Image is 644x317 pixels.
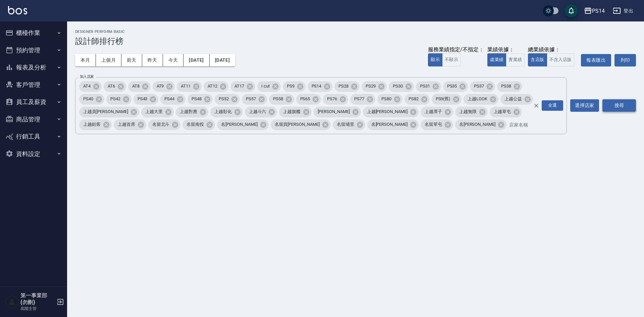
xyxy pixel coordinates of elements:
[3,128,64,145] button: 行銷工具
[547,53,575,66] button: 不含入店販
[141,107,174,117] div: 上越大里
[389,83,407,90] span: PS30
[160,96,178,102] span: PS44
[279,108,305,115] span: 上越旗艦
[581,4,607,18] button: PS14
[176,108,201,115] span: 上越對應
[121,54,142,66] button: 前天
[153,83,168,90] span: AT9
[421,119,453,130] div: 名留草屯
[148,121,174,128] span: 名留北斗
[389,81,414,92] div: PS30
[377,96,395,102] span: PS80
[455,108,481,115] span: 上越無限
[183,54,209,66] button: [DATE]
[296,94,321,105] div: PS65
[506,53,525,66] button: 實業績
[334,81,360,92] div: PS28
[323,94,348,105] div: PS76
[464,96,491,102] span: 上越LOOK
[497,81,522,92] div: PS38
[75,54,96,66] button: 本月
[416,81,441,92] div: PS31
[257,83,274,90] span: I cut
[490,107,522,117] div: 上越草屯
[283,81,306,92] div: PS9
[128,83,144,90] span: AT8
[314,107,361,117] div: [PERSON_NAME]
[464,94,498,105] div: 上越LOOK
[3,24,64,42] button: 櫃檯作業
[177,81,202,92] div: AT11
[182,119,215,130] div: 名留南投
[20,306,55,312] p: 高階主管
[271,121,324,128] span: 名留員[PERSON_NAME]
[3,111,64,128] button: 商品管理
[80,74,94,79] label: 加入店家
[79,81,102,92] div: AT4
[470,83,488,90] span: PS37
[428,46,484,53] div: 服務業績指定/不指定：
[455,119,506,130] div: 名[PERSON_NAME]
[3,42,64,59] button: 預約管理
[269,96,287,102] span: PS58
[283,83,299,90] span: PS9
[106,96,124,102] span: PS42
[528,53,547,66] button: 含店販
[204,83,221,90] span: AT12
[245,107,277,117] div: 上越斗六
[3,76,64,94] button: 客戶管理
[350,96,368,102] span: PS77
[507,119,545,130] input: 店家名稱
[79,83,95,90] span: AT4
[362,81,387,92] div: PS29
[79,119,112,130] div: 上越鉑客
[614,54,636,66] button: 列印
[187,94,213,105] div: PS48
[428,53,442,66] button: 顯示
[532,101,541,110] button: Clear
[230,83,248,90] span: AT17
[487,53,506,66] button: 虛業績
[75,30,636,34] h2: Designer Perform Basic
[257,81,281,92] div: I cut
[20,292,55,306] h5: 第一事業部 (勿刪)
[602,99,636,112] button: 搜尋
[565,4,578,17] button: save
[104,83,119,90] span: AT6
[75,37,636,46] h3: 設計師排行榜
[245,108,270,115] span: 上越斗六
[230,81,255,92] div: AT17
[500,96,526,102] span: 上越公益
[500,94,533,105] div: 上越公益
[5,295,19,309] img: Person
[455,121,499,128] span: 名[PERSON_NAME]
[79,121,105,128] span: 上越鉑客
[142,54,163,66] button: 昨天
[581,54,611,66] a: 報表匯出
[242,94,267,105] div: PS57
[187,96,206,102] span: PS48
[308,81,333,92] div: PS14
[271,119,331,130] div: 名留員[PERSON_NAME]
[217,121,261,128] span: 名[PERSON_NAME]
[79,107,139,117] div: 上越員[PERSON_NAME]
[334,83,353,90] span: PS28
[490,108,515,115] span: 上越草屯
[470,81,495,92] div: PS37
[363,107,419,117] div: 上越[PERSON_NAME]
[210,54,235,66] button: [DATE]
[3,93,64,111] button: 員工及薪資
[432,96,455,102] span: PS9(舊)
[133,96,152,102] span: PS43
[363,108,412,115] span: 上越[PERSON_NAME]
[79,96,97,102] span: PS40
[487,46,525,53] div: 業績依據：
[570,99,599,112] button: 選擇店家
[610,5,636,17] button: 登出
[79,94,104,105] div: PS40
[210,107,243,117] div: 上越彰化
[432,94,462,105] div: PS9(舊)
[421,121,446,128] span: 名留草屯
[455,107,488,117] div: 上越無限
